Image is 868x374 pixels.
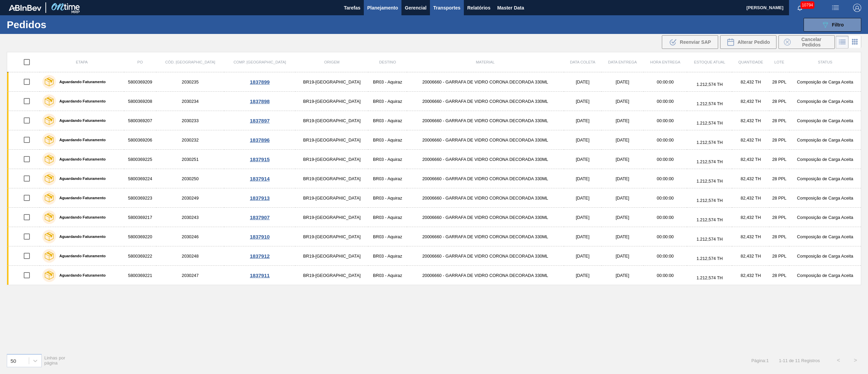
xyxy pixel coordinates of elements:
td: 82,432 TH [732,150,769,169]
div: Reenviar SAP [662,35,718,49]
td: BR19-[GEOGRAPHIC_DATA] [295,72,368,92]
td: 20006660 - GARRAFA DE VIDRO CORONA DECORADA 330ML [407,92,564,111]
span: Tarefas [344,4,360,12]
a: Aguardando Faturamento58003692062030232BR19-[GEOGRAPHIC_DATA]BR03 - Aquiraz20006660 - GARRAFA DE ... [7,130,861,150]
span: PO [137,60,143,64]
a: Aguardando Faturamento58003692242030250BR19-[GEOGRAPHIC_DATA]BR03 - Aquiraz20006660 - GARRAFA DE ... [7,169,861,188]
td: [DATE] [564,266,601,285]
td: [DATE] [601,72,644,92]
span: 1.212,574 TH [696,82,723,87]
button: Filtro [804,18,861,32]
td: Composição de Carga Aceita [789,72,861,92]
td: 28 PPL [769,111,789,130]
span: Filtro [832,22,844,27]
td: BR03 - Aquiraz [368,227,407,246]
td: Composição de Carga Aceita [789,188,861,208]
label: Aguardando Faturamento [56,138,106,142]
span: Quantidade [738,60,763,64]
td: 00:00:00 [644,111,687,130]
td: Composição de Carga Aceita [789,227,861,246]
div: 1837915 [225,156,294,162]
div: 1837910 [225,234,294,240]
td: 2030234 [156,92,224,111]
label: Aguardando Faturamento [56,80,106,84]
td: [DATE] [564,111,601,130]
label: Aguardando Faturamento [56,273,106,277]
td: 5800369217 [124,208,156,227]
span: Comp. [GEOGRAPHIC_DATA] [234,60,286,64]
td: 20006660 - GARRAFA DE VIDRO CORONA DECORADA 330ML [407,111,564,130]
td: BR03 - Aquiraz [368,130,407,150]
td: 2030232 [156,130,224,150]
td: 00:00:00 [644,227,687,246]
td: 20006660 - GARRAFA DE VIDRO CORONA DECORADA 330ML [407,188,564,208]
td: 28 PPL [769,188,789,208]
td: BR19-[GEOGRAPHIC_DATA] [295,266,368,285]
td: 00:00:00 [644,266,687,285]
td: 82,432 TH [732,92,769,111]
td: 20006660 - GARRAFA DE VIDRO CORONA DECORADA 330ML [407,208,564,227]
span: Cód. [GEOGRAPHIC_DATA] [165,60,215,64]
td: 2030246 [156,227,224,246]
label: Aguardando Faturamento [56,176,106,181]
div: 1837896 [225,137,294,143]
span: 1 - 11 de 11 Registros [779,358,820,363]
button: > [847,352,864,369]
div: Cancelar Pedidos em Massa [778,35,835,49]
td: 20006660 - GARRAFA DE VIDRO CORONA DECORADA 330ML [407,227,564,246]
td: 00:00:00 [644,72,687,92]
span: 1.212,574 TH [696,217,723,222]
button: < [830,352,847,369]
span: Gerencial [405,4,427,12]
td: 28 PPL [769,227,789,246]
td: [DATE] [564,72,601,92]
span: Cancelar Pedidos [793,37,829,48]
td: 20006660 - GARRAFA DE VIDRO CORONA DECORADA 330ML [407,169,564,188]
td: 20006660 - GARRAFA DE VIDRO CORONA DECORADA 330ML [407,246,564,266]
div: Visão em Lista [836,36,849,49]
span: Estoque atual [694,60,725,64]
span: Origem [324,60,339,64]
td: Composição de Carga Aceita [789,169,861,188]
td: BR19-[GEOGRAPHIC_DATA] [295,246,368,266]
span: Planejamento [367,4,398,12]
td: 2030248 [156,246,224,266]
span: 1.212,574 TH [696,275,723,280]
div: 1837897 [225,118,294,124]
label: Aguardando Faturamento [56,196,106,200]
td: 5800369221 [124,266,156,285]
td: 5800369220 [124,227,156,246]
a: Aguardando Faturamento58003692172030243BR19-[GEOGRAPHIC_DATA]BR03 - Aquiraz20006660 - GARRAFA DE ... [7,208,861,227]
td: [DATE] [601,188,644,208]
td: BR03 - Aquiraz [368,111,407,130]
span: 1.212,574 TH [696,179,723,184]
td: Composição de Carga Aceita [789,208,861,227]
span: Data entrega [608,60,637,64]
td: BR03 - Aquiraz [368,246,407,266]
td: 82,432 TH [732,188,769,208]
a: Aguardando Faturamento58003692092030235BR19-[GEOGRAPHIC_DATA]BR03 - Aquiraz20006660 - GARRAFA DE ... [7,72,861,92]
div: 1837912 [225,253,294,259]
td: 00:00:00 [644,130,687,150]
td: [DATE] [601,130,644,150]
a: Aguardando Faturamento58003692082030234BR19-[GEOGRAPHIC_DATA]BR03 - Aquiraz20006660 - GARRAFA DE ... [7,92,861,111]
td: [DATE] [564,246,601,266]
td: 2030249 [156,188,224,208]
td: 82,432 TH [732,111,769,130]
td: Composição de Carga Aceita [789,246,861,266]
span: Destino [379,60,396,64]
div: Visão em Cards [849,36,861,49]
img: Logout [853,4,861,12]
td: 2030251 [156,150,224,169]
span: Relatórios [467,4,490,12]
div: 1837907 [225,214,294,220]
span: 1.212,574 TH [696,237,723,242]
td: 2030233 [156,111,224,130]
td: 20006660 - GARRAFA DE VIDRO CORONA DECORADA 330ML [407,266,564,285]
span: 1.212,574 TH [696,120,723,126]
td: 00:00:00 [644,188,687,208]
td: 28 PPL [769,130,789,150]
label: Aguardando Faturamento [56,157,106,161]
td: BR19-[GEOGRAPHIC_DATA] [295,92,368,111]
span: Status [818,60,832,64]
